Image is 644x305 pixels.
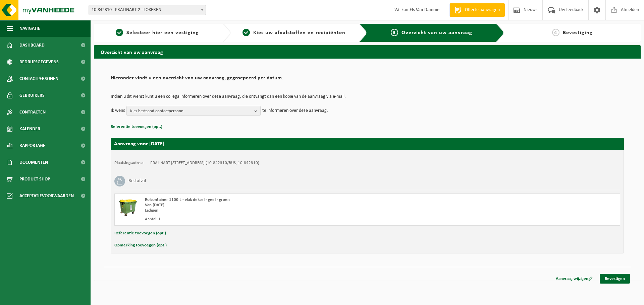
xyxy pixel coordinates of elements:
[463,7,501,13] span: Offerte aanvragen
[94,45,641,58] h2: Overzicht van uw aanvraag
[600,274,630,284] a: Bevestigen
[116,29,123,36] span: 1
[19,104,46,121] span: Contracten
[111,94,624,99] p: Indien u dit wenst kunt u een collega informeren over deze aanvraag, die ontvangt dan een kopie v...
[145,208,394,213] div: Ledigen
[114,241,167,250] button: Opmerking toevoegen (opt.)
[253,30,345,35] span: Kies uw afvalstoffen en recipiënten
[97,29,217,37] a: 1Selecteer hier een vestiging
[128,176,146,186] h3: Restafval
[19,70,58,87] span: Contactpersonen
[145,198,230,202] span: Rolcontainer 1100 L - vlak deksel - geel - groen
[563,30,593,35] span: Bevestiging
[243,29,250,36] span: 2
[410,7,439,12] strong: Els Van Damme
[19,137,45,154] span: Rapportage
[19,154,48,171] span: Documenten
[150,160,259,166] td: PRALINART [STREET_ADDRESS] (10-842310/BUS, 10-842310)
[19,37,45,54] span: Dashboard
[19,171,50,187] span: Product Shop
[114,141,164,147] strong: Aanvraag voor [DATE]
[19,187,74,204] span: Acceptatievoorwaarden
[401,30,472,35] span: Overzicht van uw aanvraag
[111,123,162,131] button: Referentie toevoegen (opt.)
[19,87,45,104] span: Gebruikers
[19,20,40,37] span: Navigatie
[145,217,394,222] div: Aantal: 1
[19,121,40,137] span: Kalender
[552,29,559,36] span: 4
[391,29,398,36] span: 3
[111,75,624,84] h2: Hieronder vindt u een overzicht van uw aanvraag, gegroepeerd per datum.
[118,197,138,217] img: WB-1100-HPE-GN-50.png
[126,30,199,35] span: Selecteer hier een vestiging
[111,106,125,116] p: Ik wens
[145,203,164,207] strong: Van [DATE]
[130,106,252,116] span: Kies bestaand contactpersoon
[262,106,328,116] p: te informeren over deze aanvraag.
[89,5,206,15] span: 10-842310 - PRALINART 2 - LOKEREN
[89,5,206,15] span: 10-842310 - PRALINART 2 - LOKEREN
[114,229,166,238] button: Referentie toevoegen (opt.)
[114,161,144,165] strong: Plaatsingsadres:
[234,29,354,37] a: 2Kies uw afvalstoffen en recipiënten
[19,54,59,70] span: Bedrijfsgegevens
[449,3,505,17] a: Offerte aanvragen
[126,106,261,116] button: Kies bestaand contactpersoon
[551,274,598,284] a: Aanvraag wijzigen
